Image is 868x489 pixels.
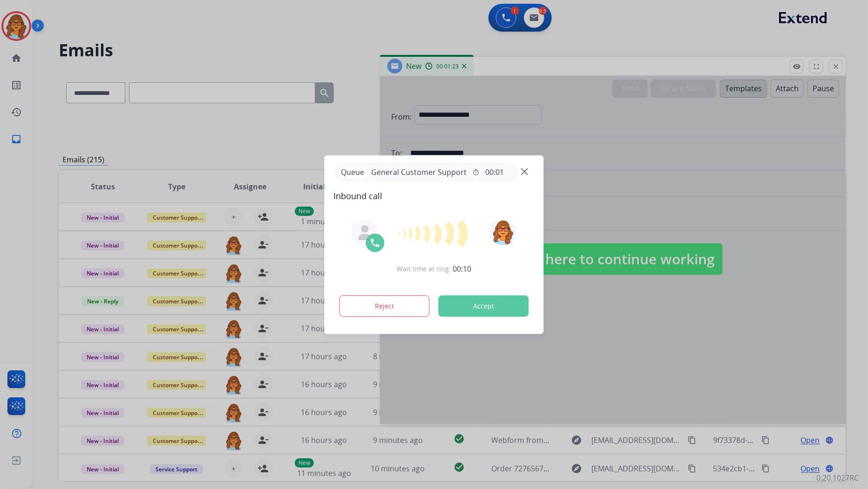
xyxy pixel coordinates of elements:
img: call-icon [370,237,381,248]
span: Inbound call [334,189,535,202]
span: Wait time at ring: [397,264,451,274]
mat-icon: timer [473,168,480,176]
p: Queue [338,167,368,178]
span: 00:01 [486,167,504,178]
img: close-button [521,168,528,175]
button: Accept [439,295,529,317]
span: General Customer Support [368,167,471,178]
button: Reject [339,295,430,317]
span: 00:10 [453,263,471,275]
img: avatar [490,219,516,245]
img: agent-avatar [358,225,373,240]
p: 0.20.1027RC [816,472,859,483]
